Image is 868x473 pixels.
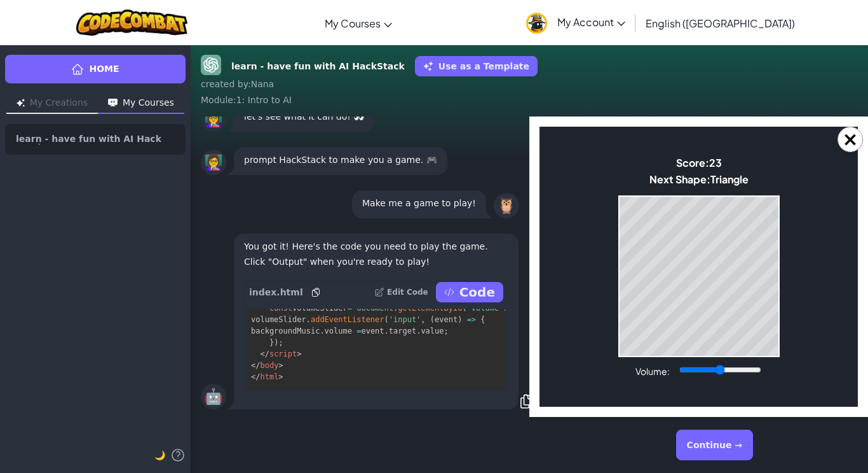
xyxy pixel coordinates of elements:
span: . [306,315,311,324]
span: created by : Nana [201,79,274,89]
span: = [356,327,361,335]
span: Home [89,62,119,76]
span: > [278,361,283,370]
button: Continue → [676,430,753,460]
div: 🤖 [201,384,226,409]
div: 👩‍🏫 [201,150,226,175]
label: Volume: [96,239,130,250]
span: . [384,327,389,335]
a: My Account [520,3,632,43]
p: let's see what it can do! 👀 [244,109,364,124]
span: My Courses [325,17,381,30]
span: backgroundMusic [251,327,320,335]
span: } [269,338,274,347]
span: script [269,349,297,358]
button: Edit Code [374,282,428,302]
span: event [435,315,458,324]
p: prompt HackStack to make you a game. 🎮 [244,152,437,167]
span: body [260,361,278,370]
span: => [467,315,476,324]
span: 23 [170,29,182,43]
span: > [297,349,301,358]
span: ) [274,338,278,347]
img: Icon [108,99,118,107]
span: , [421,315,425,324]
p: You got it! Here's the code you need to play the game. Click "Output" when you're ready to play! [244,239,508,269]
a: English ([GEOGRAPHIC_DATA]) [639,6,801,40]
p: Edit Code [387,287,428,297]
span: volume [325,327,352,335]
span: ( [430,315,435,324]
button: Code [436,282,503,302]
span: target [389,327,416,335]
strong: learn - have fun with AI HackStack [231,60,405,73]
span: 🌙 [154,450,165,460]
span: value [421,327,444,335]
span: ( [384,315,389,324]
span: ; [278,338,283,347]
span: </ [251,361,260,370]
span: html [260,372,278,381]
p: Code [459,283,495,301]
span: index.html [249,286,303,299]
img: CodeCombat logo [76,10,187,36]
span: addEventListener [311,315,384,324]
div: Score: [110,29,209,43]
button: 🌙 [154,448,165,463]
div: 🦉 [494,193,519,218]
a: My Courses [318,6,398,40]
span: ; [444,327,449,335]
img: GPT-4 [201,55,221,75]
span: > [278,372,283,381]
a: learn - have fun with AI HackStack [5,124,186,155]
button: My Courses [98,94,184,114]
span: learn - have fun with AI HackStack [16,134,165,145]
span: . [320,327,324,335]
a: Home [5,55,186,83]
span: . [416,327,421,335]
div: Next Shape: [110,46,209,59]
span: My Account [557,15,625,29]
span: volumeSlider [251,315,306,324]
span: 'input' [389,315,421,324]
p: Make me a game to play! [362,195,476,211]
span: Triangle [171,46,209,59]
button: Use as a Template [415,56,538,76]
span: English ([GEOGRAPHIC_DATA]) [646,17,795,30]
span: { [480,315,485,324]
span: event [361,327,384,335]
div: Module : 1: Intro to AI [201,94,858,106]
img: Icon [17,99,25,107]
button: My Creations [6,94,98,114]
button: Close [837,127,863,152]
span: </ [251,372,260,381]
span: ) [458,315,462,324]
img: avatar [526,13,547,34]
div: 👩‍🏫 [201,106,226,132]
span: </ [260,349,269,358]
